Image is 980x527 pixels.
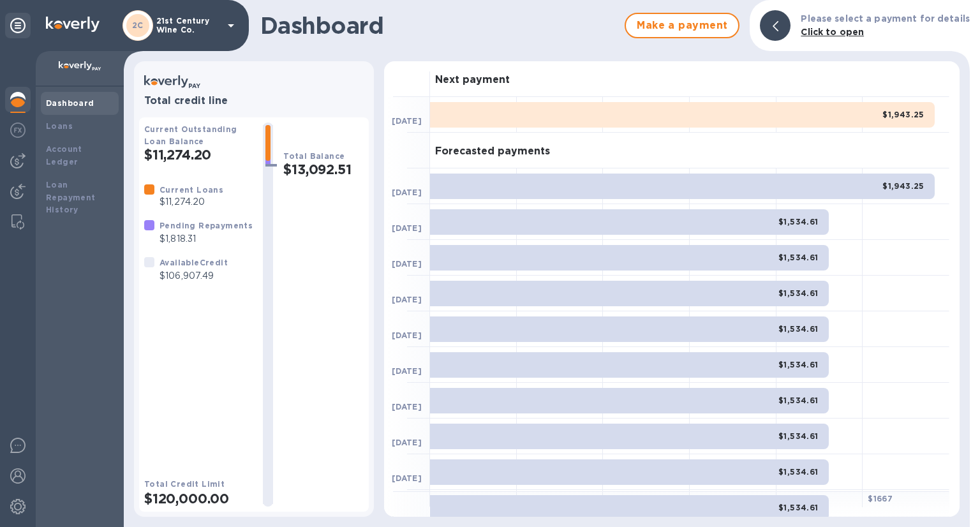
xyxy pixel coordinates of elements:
[625,13,739,38] button: Make a payment
[46,180,96,215] b: Loan Repayment History
[392,116,422,126] b: [DATE]
[392,402,422,412] b: [DATE]
[132,20,144,30] b: 2C
[778,253,819,262] b: $1,534.61
[144,491,253,507] h2: $120,000.00
[392,473,422,483] b: [DATE]
[882,110,924,119] b: $1,943.25
[392,366,422,376] b: [DATE]
[160,258,228,267] b: Available Credit
[435,145,550,158] h3: Forecasted payments
[695,494,722,503] b: $ 1000
[392,259,422,269] b: [DATE]
[144,95,364,107] h3: Total credit line
[160,185,223,195] b: Current Loans
[46,121,73,131] b: Loans
[392,330,422,340] b: [DATE]
[144,479,225,489] b: Total Credit Limit
[160,232,253,246] p: $1,818.31
[778,467,819,477] b: $1,534.61
[868,494,893,503] b: $ 1667
[283,161,364,177] h2: $13,092.51
[636,18,728,33] span: Make a payment
[46,144,82,167] b: Account Ledger
[778,288,819,298] b: $1,534.61
[801,27,864,37] b: Click to open
[392,188,422,197] b: [DATE]
[46,98,94,108] b: Dashboard
[608,494,630,503] b: $ 667
[522,494,544,503] b: $ 333
[283,151,345,161] b: Total Balance
[144,147,253,163] h2: $11,274.20
[392,223,422,233] b: [DATE]
[882,181,924,191] b: $1,943.25
[5,13,31,38] div: Unpin categories
[801,13,970,24] b: Please select a payment for details
[260,12,618,39] h1: Dashboard
[435,74,510,86] h3: Next payment
[392,295,422,304] b: [DATE]
[778,360,819,369] b: $1,534.61
[435,494,447,503] b: $ 0
[160,221,253,230] b: Pending Repayments
[778,503,819,512] b: $1,534.61
[10,122,26,138] img: Foreign exchange
[778,431,819,441] b: $1,534.61
[156,17,220,34] p: 21st Century Wine Co.
[392,438,422,447] b: [DATE]
[160,195,223,209] p: $11,274.20
[144,124,237,146] b: Current Outstanding Loan Balance
[778,217,819,226] b: $1,534.61
[782,494,806,503] b: $ 1333
[46,17,100,32] img: Logo
[778,396,819,405] b: $1,534.61
[160,269,228,283] p: $106,907.49
[778,324,819,334] b: $1,534.61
